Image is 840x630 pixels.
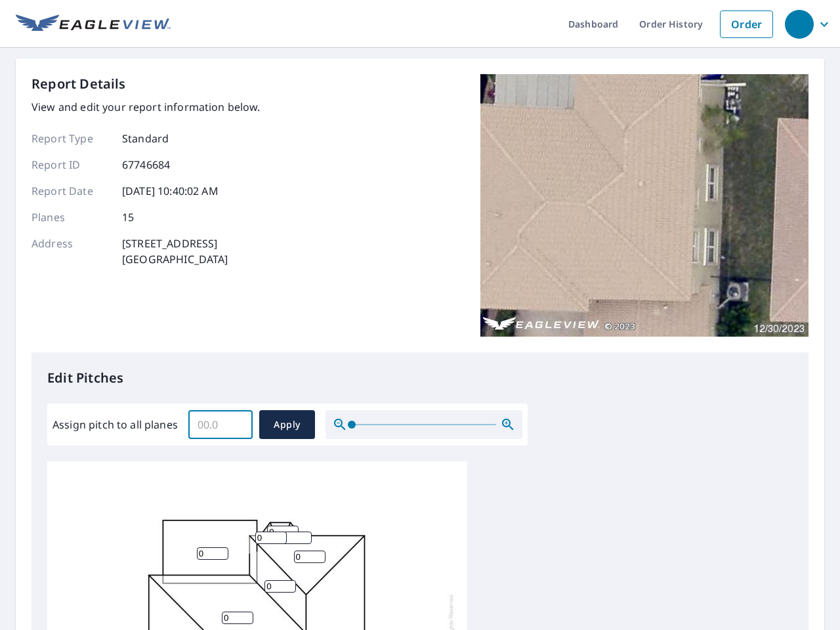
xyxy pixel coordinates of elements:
[122,131,169,146] p: Standard
[122,157,170,173] p: 67746684
[16,14,171,34] img: EV Logo
[480,74,808,337] img: Top image
[31,157,110,173] p: Report ID
[188,406,253,443] input: 00.0
[52,417,178,432] label: Assign pitch to all planes
[31,183,110,199] p: Report Date
[31,236,110,267] p: Address
[259,410,315,439] button: Apply
[47,368,793,388] p: Edit Pitches
[122,183,219,199] p: [DATE] 10:40:02 AM
[31,209,110,225] p: Planes
[122,209,134,225] p: 15
[720,10,773,38] a: Order
[31,99,261,115] p: View and edit your report information below.
[270,417,304,433] span: Apply
[122,236,228,267] p: [STREET_ADDRESS] [GEOGRAPHIC_DATA]
[31,74,126,94] p: Report Details
[31,131,110,146] p: Report Type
